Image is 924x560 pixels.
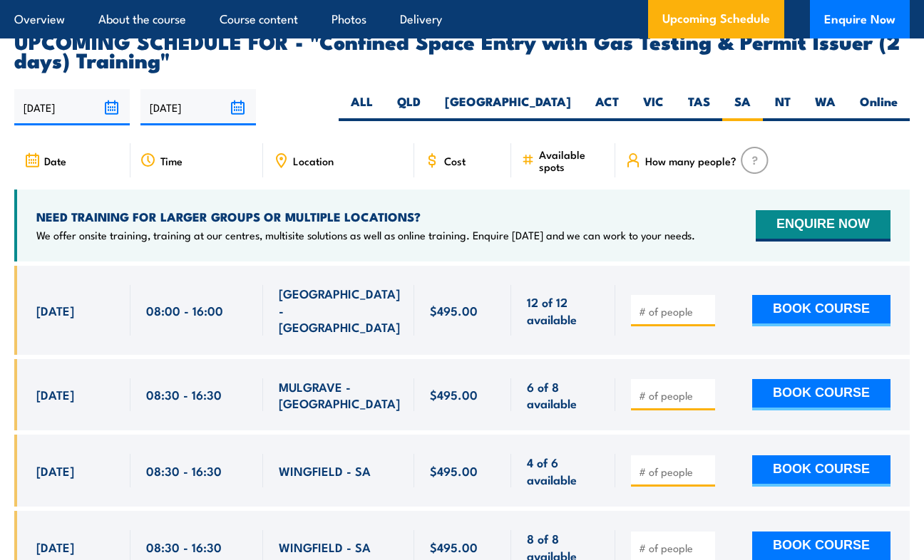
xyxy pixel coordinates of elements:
span: Date [44,155,66,167]
label: ALL [339,93,385,121]
input: # of people [639,304,710,318]
span: 08:00 - 16:00 [146,302,223,318]
span: [DATE] [36,386,74,403]
button: BOOK COURSE [752,379,890,410]
span: [DATE] [36,539,74,555]
span: [GEOGRAPHIC_DATA] - [GEOGRAPHIC_DATA] [279,285,400,335]
button: BOOK COURSE [752,455,890,487]
span: 08:30 - 16:30 [146,386,222,403]
label: Online [848,93,910,121]
span: [DATE] [36,302,74,318]
span: Time [160,155,183,167]
label: TAS [676,93,722,121]
label: [GEOGRAPHIC_DATA] [433,93,583,121]
span: $495.00 [430,539,478,555]
label: WA [803,93,848,121]
button: BOOK COURSE [752,295,890,326]
span: Location [293,155,334,167]
span: Cost [444,155,466,167]
span: $495.00 [430,462,478,479]
span: Available spots [539,148,605,172]
span: $495.00 [430,386,478,403]
label: VIC [631,93,676,121]
label: QLD [385,93,433,121]
span: 6 of 8 available [527,378,600,412]
span: 08:30 - 16:30 [146,539,222,555]
label: SA [722,93,763,121]
h4: NEED TRAINING FOR LARGER GROUPS OR MULTIPLE LOCATIONS? [36,209,695,224]
label: ACT [583,93,631,121]
span: WINGFIELD - SA [279,462,371,479]
input: To date [140,89,256,125]
label: NT [763,93,803,121]
input: # of people [639,465,710,479]
button: ENQUIRE NOW [756,210,890,242]
input: From date [14,89,130,125]
h2: UPCOMING SCHEDULE FOR - "Confined Space Entry with Gas Testing & Permit Issuer (2 days) Training" [14,31,910,68]
p: We offer onsite training, training at our centres, multisite solutions as well as online training... [36,228,695,242]
span: How many people? [645,155,736,167]
span: 4 of 6 available [527,454,600,487]
span: 12 of 12 available [527,294,600,327]
span: [DATE] [36,462,74,479]
input: # of people [639,388,710,403]
span: $495.00 [430,302,478,318]
span: MULGRAVE - [GEOGRAPHIC_DATA] [279,378,400,412]
input: # of people [639,541,710,555]
span: 08:30 - 16:30 [146,462,222,479]
span: WINGFIELD - SA [279,539,371,555]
